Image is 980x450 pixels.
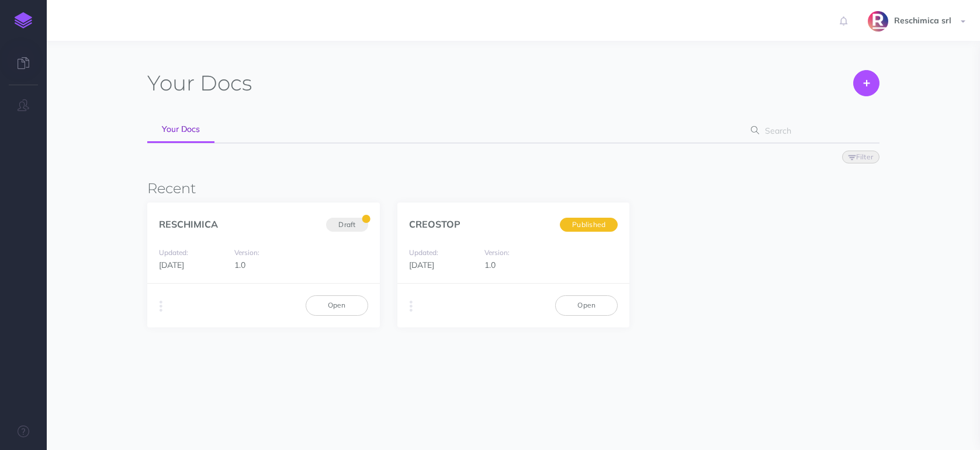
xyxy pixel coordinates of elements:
[147,70,195,96] span: Your
[410,298,413,315] i: More actions
[868,11,888,32] img: SYa4djqk1Oq5LKxmPekz2tk21Z5wK9RqXEiubV6a.png
[842,151,879,163] button: Filter
[160,298,162,315] i: More actions
[147,181,879,196] h3: Recent
[888,15,957,26] span: Reschimica srl
[147,117,214,143] a: Your Docs
[15,12,32,29] img: logo-mark.svg
[761,120,861,141] input: Search
[159,218,218,230] a: RESCHIMICA
[234,248,259,257] small: Version:
[159,260,184,270] span: [DATE]
[409,260,434,270] span: [DATE]
[162,124,200,134] span: Your Docs
[409,248,438,257] small: Updated:
[555,295,618,315] a: Open
[484,248,510,257] small: Version:
[409,218,460,230] a: CREOSTOP
[147,70,252,96] h1: Docs
[306,295,368,315] a: Open
[234,260,245,270] span: 1.0
[159,248,188,257] small: Updated:
[484,260,496,270] span: 1.0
